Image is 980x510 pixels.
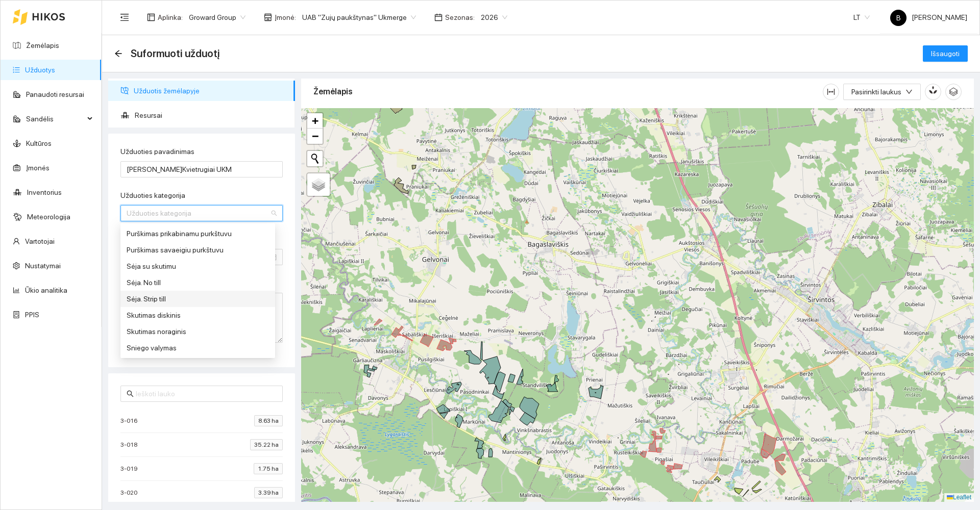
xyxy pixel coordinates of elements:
[890,13,967,21] span: [PERSON_NAME]
[307,173,330,196] a: Layers
[120,464,142,474] span: 3-019
[127,390,134,397] span: search
[254,487,283,498] span: 3.39 ha
[120,146,194,157] label: Užduoties pavadinimas
[26,109,84,129] span: Sandėlis
[135,105,287,125] span: Resursai
[275,12,296,23] span: Įmonė :
[120,307,275,323] div: Skutimas diskinis
[25,66,55,74] a: Užduotys
[27,188,62,196] a: Inventorius
[312,130,318,142] span: −
[307,113,323,129] a: Zoom in
[120,416,142,426] span: 3-016
[823,84,839,100] button: column-width
[120,161,283,177] input: Užduoties pavadinimas
[120,258,275,274] div: Sėja su skutimu
[851,86,901,97] span: Pasirinkti laukus
[120,13,129,22] span: menu-fold
[931,48,960,59] span: Išsaugoti
[853,10,870,25] span: LT
[896,10,901,26] span: B
[254,463,283,474] span: 1.75 ha
[136,388,277,399] input: Ieškoti lauko
[25,237,55,245] a: Vartotojai
[26,164,50,172] a: Įmonės
[158,12,183,23] span: Aplinka :
[947,494,971,501] a: Leaflet
[843,84,921,100] button: Pasirinkti laukusdown
[127,277,269,288] div: Sėja. No till
[254,415,283,426] span: 8.63 ha
[250,439,283,450] span: 35.22 ha
[134,81,287,101] span: Užduotis žemėlapyje
[114,7,135,28] button: menu-fold
[120,242,275,258] div: Purškimas savaeigiu purkštuvu
[25,286,67,294] a: Ūkio analitika
[923,45,968,62] button: Išsaugoti
[26,139,52,147] a: Kultūros
[120,323,275,340] div: Skutimas noraginis
[127,326,269,337] div: Skutimas noraginis
[312,114,318,127] span: +
[114,49,122,58] span: arrow-left
[127,228,269,239] div: Purškimas prikabinamu purkštuvu
[127,244,269,256] div: Purškimas savaeigiu purkštuvu
[127,206,269,221] input: Užduoties kategorija
[147,13,155,21] span: layout
[481,10,507,25] span: 2026
[307,151,323,166] button: Initiate a new search
[313,77,823,106] div: Žemėlapis
[27,213,70,221] a: Meteorologija
[25,262,61,270] a: Nustatymai
[120,291,275,307] div: Sėja. Strip till
[120,274,275,291] div: Sėja. No till
[127,342,269,353] div: Sniego valymas
[120,440,142,450] span: 3-018
[114,49,122,58] div: Atgal
[189,10,246,25] span: Groward Group
[25,311,39,319] a: PPIS
[120,190,185,201] label: Užduoties kategorija
[26,41,59,49] a: Žemėlapis
[120,488,142,498] span: 3-020
[434,13,443,21] span: calendar
[127,310,269,321] div: Skutimas diskinis
[120,225,275,242] div: Purškimas prikabinamu purkštuvu
[307,129,323,144] a: Zoom out
[26,90,84,98] a: Panaudoti resursai
[905,88,913,96] span: down
[445,12,475,23] span: Sezonas :
[302,10,416,25] span: UAB "Zujų paukštynas" Ukmerge
[120,340,275,356] div: Sniego valymas
[127,261,269,272] div: Sėja su skutimu
[131,45,219,62] span: Suformuoti užduotį
[823,88,839,96] span: column-width
[264,13,272,21] span: shop
[127,293,269,304] div: Sėja. Strip till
